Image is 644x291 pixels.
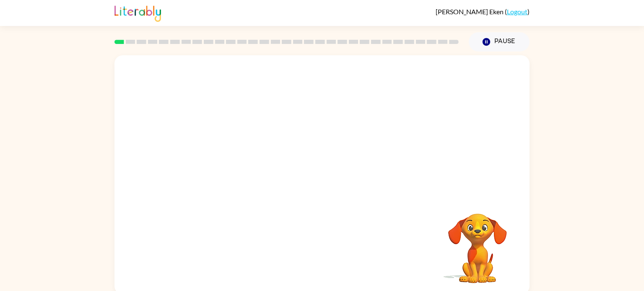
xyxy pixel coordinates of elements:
[114,3,161,22] img: Literably
[469,32,530,52] button: Pause
[436,8,530,15] div: ( )
[507,8,527,15] a: Logout
[436,8,505,15] span: [PERSON_NAME] Eken
[436,201,519,284] video: Your browser must support playing .mp4 files to use Literably. Please try using another browser.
